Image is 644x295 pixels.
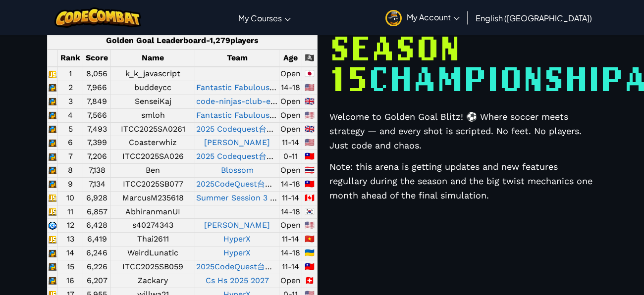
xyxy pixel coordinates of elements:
td: python [48,136,58,150]
td: 1 [58,67,83,81]
span: Season 15 [329,25,460,100]
td: Open [279,219,302,233]
span: My Account [407,12,460,22]
td: United States [302,219,318,233]
th: 🏴‍☠️ [302,49,318,67]
td: United States [302,81,318,95]
td: ITCC2025SB059 [111,260,195,274]
td: 3 [58,95,83,108]
td: 7,206 [83,150,111,164]
span: 1,279 [210,36,230,45]
td: ITCC2025SA026 [111,150,195,164]
td: United Kingdom [302,122,318,136]
span: My Courses [238,13,282,23]
td: Canada [302,191,318,205]
td: javascript [48,67,58,81]
td: United Kingdom [302,95,318,108]
td: python [48,274,58,288]
td: 14-18 [279,205,302,219]
p: Note: this arena is getting updates and new features regullary during the season and the big twis... [329,159,597,202]
a: 2025CodeQuest台灣預選賽夏季賽 -中學組初賽 [196,262,367,271]
td: 5 [58,122,83,136]
td: python [48,260,58,274]
td: 8 [58,164,83,178]
td: 7,566 [83,108,111,122]
td: Ukraine [302,246,318,260]
td: South Korea [302,205,318,219]
th: Score [83,49,111,67]
td: Open [279,164,302,178]
td: 6 [58,136,83,150]
td: 7,493 [83,122,111,136]
td: python [48,95,58,108]
td: Switzerland [302,274,318,288]
td: python [48,108,58,122]
td: Thailand [302,164,318,178]
td: 6,207 [83,274,111,288]
span: - [206,36,210,45]
td: 6,428 [83,219,111,233]
td: 12 [58,219,83,233]
img: avatar [385,10,402,26]
td: 6,857 [83,205,111,219]
p: Welcome to Golden Goal Blitz! ⚽ Where soccer meets strategy — and every shot is scripted. No feet... [329,109,597,152]
td: WeirdLunatic [111,246,195,260]
a: CodeCombat logo [54,7,141,28]
td: Open [279,122,302,136]
td: AbhiranmanUI [111,205,195,219]
td: Taiwan [302,177,318,191]
span: players [230,36,259,45]
a: [PERSON_NAME] [204,138,270,147]
td: ITCC2025SB077 [111,177,195,191]
td: Open [279,95,302,108]
a: Blossom [221,165,254,175]
td: 11-14 [279,136,302,150]
td: MarcusM235618 [111,191,195,205]
span: Golden Goal [106,36,154,45]
a: 2025 Codequest台灣夏季預選賽 [196,151,314,161]
span: Leaderboard [157,36,206,45]
a: HyperX [223,234,251,244]
th: Team [195,49,279,67]
td: 7,966 [83,81,111,95]
a: Fantastic Fabulous Feeple [196,110,297,120]
td: ITCC2025SA0261 [111,122,195,136]
td: buddeycc [111,81,195,95]
a: Cs Hs 2025 2027 [206,276,269,285]
td: Vietnam [302,233,318,246]
span: English ([GEOGRAPHIC_DATA]) [476,13,592,23]
td: 6,419 [83,233,111,246]
td: 7,134 [83,177,111,191]
td: Taiwan [302,260,318,274]
td: 8,056 [83,67,111,81]
td: javascript [48,233,58,246]
td: Open [279,274,302,288]
td: 7 [58,150,83,164]
td: Open [279,67,302,81]
td: SenseiKaj [111,95,195,108]
td: 10 [58,191,83,205]
td: python [48,164,58,178]
a: Summer Session 3 - 2023 [196,193,295,202]
td: United States [302,108,318,122]
td: 14-18 [279,246,302,260]
td: United States [302,136,318,150]
a: Fantastic Fabulous Feeple [196,83,297,92]
td: cpp [48,219,58,233]
td: 11 [58,205,83,219]
td: 16 [58,274,83,288]
span: Championship [368,55,624,100]
td: python [48,150,58,164]
a: 2025CodeQuest台灣預選賽夏季賽 -中學組初賽 [196,179,367,189]
td: 6,226 [83,260,111,274]
a: HyperX [223,248,251,257]
td: python [48,246,58,260]
td: Zackary [111,274,195,288]
td: Ben [111,164,195,178]
td: python [48,81,58,95]
td: 11-14 [279,233,302,246]
a: [PERSON_NAME] [204,220,270,230]
td: 6,928 [83,191,111,205]
td: 4 [58,108,83,122]
th: Rank [58,49,83,67]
